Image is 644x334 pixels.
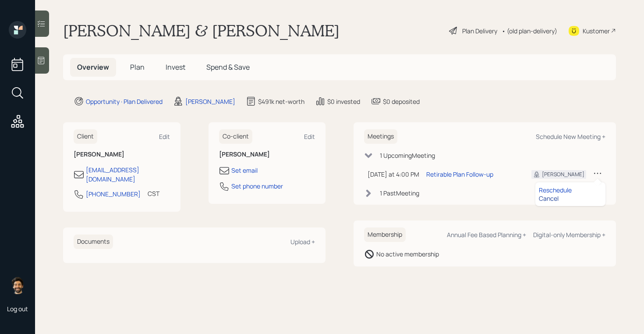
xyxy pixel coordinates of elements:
[148,189,159,198] div: CST
[380,188,419,198] div: 1 Past Meeting
[383,97,420,106] div: $0 deposited
[364,227,406,242] h6: Membership
[368,170,419,179] div: [DATE] at 4:00 PM
[130,62,145,72] span: Plan
[74,129,97,144] h6: Client
[86,97,163,106] div: Opportunity · Plan Delivered
[304,132,315,141] div: Edit
[86,165,170,184] div: [EMAIL_ADDRESS][DOMAIN_NAME]
[77,62,109,72] span: Overview
[364,129,397,144] h6: Meetings
[290,238,315,246] div: Upload +
[63,21,340,40] h1: [PERSON_NAME] & [PERSON_NAME]
[502,26,557,36] div: • (old plan-delivery)
[206,62,250,72] span: Spend & Save
[462,26,497,36] div: Plan Delivery
[380,151,435,160] div: 1 Upcoming Meeting
[74,151,170,158] h6: [PERSON_NAME]
[74,235,113,249] h6: Documents
[231,166,258,175] div: Set email
[583,26,610,36] div: Kustomer
[533,231,605,239] div: Digital-only Membership +
[166,62,185,72] span: Invest
[447,231,526,239] div: Annual Fee Based Planning +
[376,249,439,259] div: No active membership
[231,181,283,191] div: Set phone number
[185,97,235,106] div: [PERSON_NAME]
[539,186,602,194] div: Reschedule
[539,194,602,203] div: Cancel
[219,129,252,144] h6: Co-client
[426,170,493,179] div: Retirable Plan Follow-up
[159,132,170,141] div: Edit
[542,171,584,178] div: [PERSON_NAME]
[327,97,360,106] div: $0 invested
[7,305,28,313] div: Log out
[258,97,304,106] div: $491k net-worth
[9,277,26,294] img: eric-schwartz-headshot.png
[536,132,605,141] div: Schedule New Meeting +
[219,151,315,158] h6: [PERSON_NAME]
[86,189,141,199] div: [PHONE_NUMBER]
